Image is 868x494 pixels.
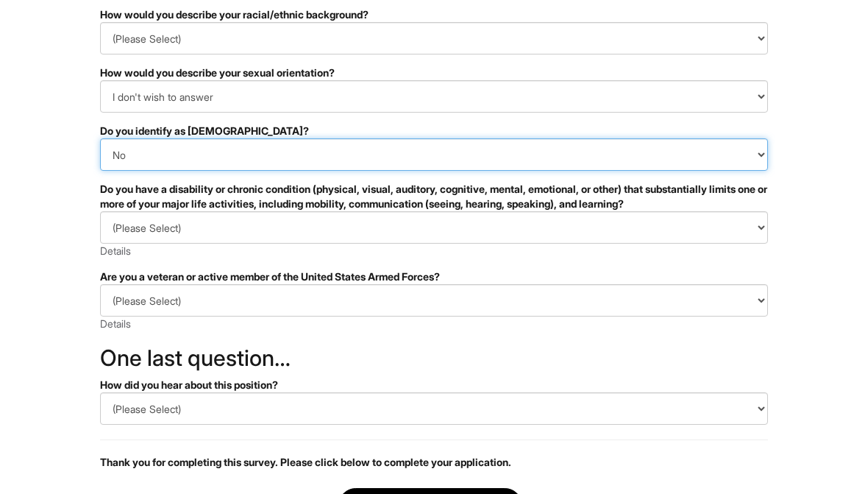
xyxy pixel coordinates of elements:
[100,456,768,470] p: Thank you for completing this survey. Please click below to complete your application.
[100,285,768,317] select: Are you a veteran or active member of the United States Armed Forces?
[100,212,768,244] select: Do you have a disability or chronic condition (physical, visual, auditory, cognitive, mental, emo...
[100,66,768,81] div: How would you describe your sexual orientation?
[100,347,768,371] h2: One last question…
[100,23,768,55] select: How would you describe your racial/ethnic background?
[100,318,131,331] a: Details
[100,393,768,426] select: How did you hear about this position?
[100,378,768,393] div: How did you hear about this position?
[100,124,768,139] div: Do you identify as [DEMOGRAPHIC_DATA]?
[100,139,768,172] select: Do you identify as transgender?
[100,8,768,23] div: How would you describe your racial/ethnic background?
[100,183,768,212] div: Do you have a disability or chronic condition (physical, visual, auditory, cognitive, mental, emo...
[100,270,768,285] div: Are you a veteran or active member of the United States Armed Forces?
[100,245,131,258] a: Details
[100,81,768,113] select: How would you describe your sexual orientation?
